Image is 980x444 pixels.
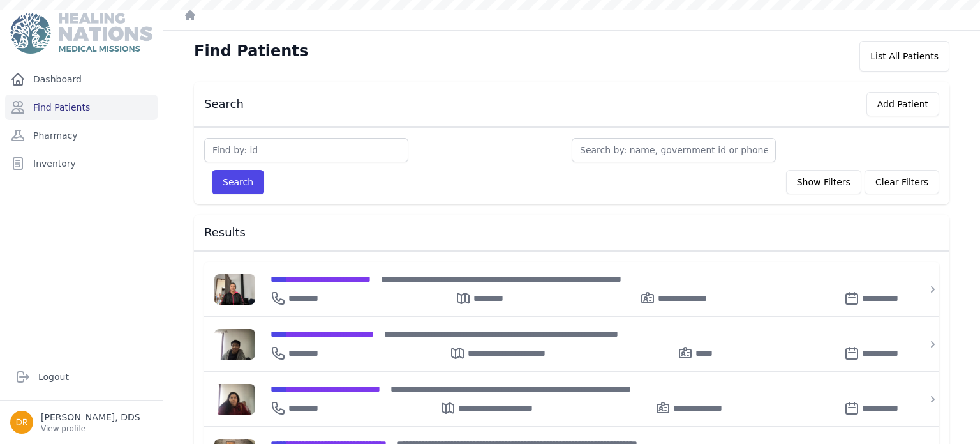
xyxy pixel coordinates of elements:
button: Search [212,170,264,194]
a: [PERSON_NAME], DDS View profile [10,411,152,434]
img: Medical Missions EMR [10,13,152,54]
a: Pharmacy [5,123,158,148]
div: List All Patients [859,41,949,72]
a: Logout [10,364,152,390]
img: nvvhnvMGa9K3EoQrWQgwH8CCcba72qZZpUAAAAldEVYdGRhdGU6Y3JlYXRlADIwMjUtMDYtMjRUMTU6MDA6NTUrMDA6MDBAPD... [214,384,255,415]
input: Search by: name, government id or phone [572,138,776,162]
button: Show Filters [786,170,861,194]
a: Dashboard [5,66,158,92]
h3: Results [204,225,939,240]
img: 4zjRrMV07d8CoAAAAldEVYdGRhdGU6Y3JlYXRlADIwMjUtMDYtMjNUMTc6MzE6MzgrMDA6MDAMAR2BAAAAJXRFWHRkYXRlOm1... [214,274,255,305]
a: Inventory [5,151,158,176]
button: Clear Filters [865,170,939,194]
h1: Find Patients [194,41,308,61]
p: [PERSON_NAME], DDS [41,411,140,424]
img: TbwAAAAldEVYdGRhdGU6Y3JlYXRlADIwMjUtMDYtMjRUMTU6MTI6MjcrMDA6MDAYHSIKAAAAJXRFWHRkYXRlOm1vZGlmeQAyM... [214,329,255,360]
button: Add Patient [866,92,939,116]
p: View profile [41,424,140,434]
input: Find by: id [204,138,408,162]
h3: Search [204,96,244,112]
a: Find Patients [5,95,158,120]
